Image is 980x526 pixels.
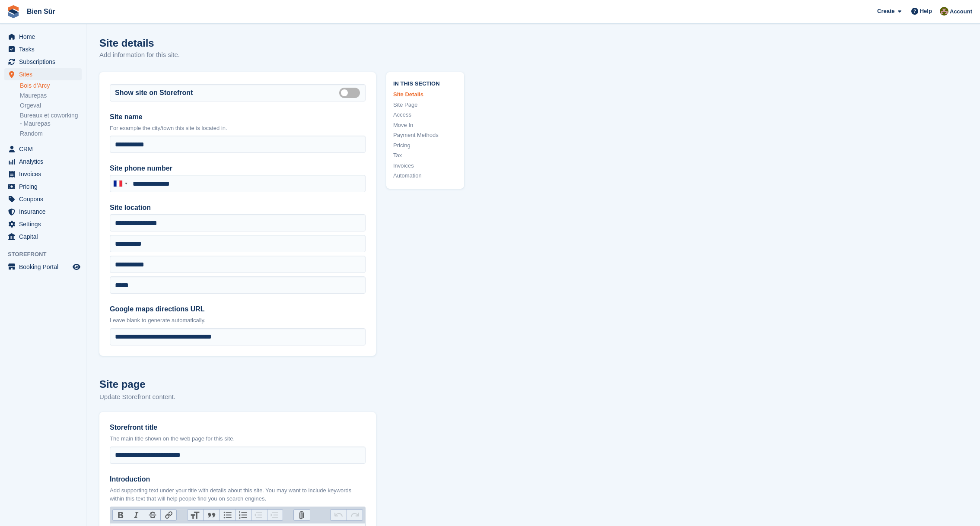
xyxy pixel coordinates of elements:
button: Decrease Level [251,510,267,521]
a: Site Details [393,90,457,99]
button: Quote [203,510,219,521]
a: menu [4,143,82,155]
a: Move In [393,121,457,130]
a: Pricing [393,141,457,150]
a: menu [4,261,82,273]
a: menu [4,181,82,193]
p: Add information for this site. [99,50,180,60]
a: menu [4,168,82,180]
a: Access [393,111,457,119]
span: Tasks [19,43,71,55]
label: Site location [110,203,366,213]
button: Heading [188,510,204,521]
a: Maurepas [20,92,82,100]
button: Attach Files [294,510,310,521]
span: Help [920,7,932,16]
span: Create [877,7,894,16]
span: Storefront [8,250,86,259]
label: Is public [339,92,363,93]
h1: Site details [99,37,180,49]
span: Analytics [19,155,71,168]
label: Introduction [110,474,366,485]
button: Bold [113,510,129,521]
button: Bullets [219,510,235,521]
label: Site phone number [110,163,366,174]
span: Settings [19,218,71,230]
a: Random [20,130,82,138]
span: In this section [393,79,457,87]
img: stora-icon-8386f47178a22dfd0bd8f6a31ec36ba5ce8667c1dd55bd0f319d3a0aa187defe.svg [7,5,20,18]
span: Home [19,31,71,43]
span: Sites [19,68,71,80]
span: Coupons [19,193,71,205]
div: France: +33 [110,175,130,192]
label: Show site on Storefront [115,88,193,98]
a: menu [4,218,82,230]
span: CRM [19,143,71,155]
span: Invoices [19,168,71,180]
a: Payment Methods [393,131,457,139]
button: Numbers [235,510,251,521]
a: menu [4,193,82,205]
p: Update Storefront content. [99,392,376,402]
span: Account [950,7,972,16]
a: menu [4,43,82,55]
button: Link [160,510,176,521]
label: Google maps directions URL [110,304,366,314]
p: Add supporting text under your title with details about this site. You may want to include keywor... [110,486,366,503]
button: Increase Level [267,510,283,521]
a: menu [4,56,82,68]
a: Bois d'Arcy [20,82,82,90]
a: menu [4,206,82,218]
span: Capital [19,231,71,243]
a: menu [4,155,82,168]
button: Redo [347,510,363,521]
a: Preview store [71,262,82,272]
a: Tax [393,151,457,160]
img: Matthieu Burnand [940,7,948,16]
span: Insurance [19,206,71,218]
a: menu [4,31,82,43]
a: menu [4,231,82,243]
label: Site name [110,112,366,122]
a: menu [4,68,82,80]
a: Invoices [393,162,457,170]
button: Undo [331,510,347,521]
h2: Site page [99,377,376,392]
a: Automation [393,171,457,180]
span: Pricing [19,181,71,193]
label: Storefront title [110,422,366,433]
p: For example the city/town this site is located in. [110,124,366,133]
span: Booking Portal [19,261,71,273]
button: Strikethrough [145,510,161,521]
a: Orgeval [20,101,82,110]
button: Italic [129,510,145,521]
a: Bien Sûr [23,4,59,19]
p: Leave blank to generate automatically. [110,316,366,325]
span: Subscriptions [19,56,71,68]
a: Bureaux et coworking - Maurepas [20,111,82,128]
a: Site Page [393,101,457,109]
p: The main title shown on the web page for this site. [110,434,366,443]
